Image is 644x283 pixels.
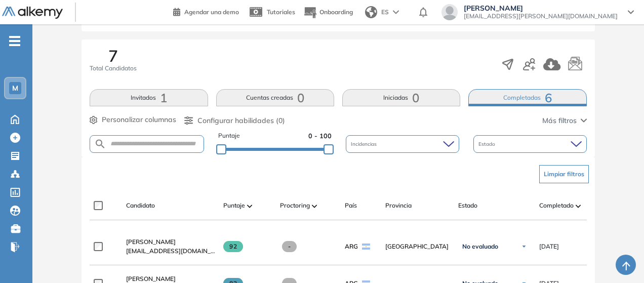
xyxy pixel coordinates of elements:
span: Puntaje [218,131,240,141]
button: Invitados1 [90,89,208,106]
img: [missing "en.ARROW_ALT" translation] [312,205,317,208]
span: 92 [223,241,243,252]
button: Más filtros [542,115,587,126]
button: Iniciadas0 [342,89,460,106]
span: Tutoriales [267,8,295,16]
a: [PERSON_NAME] [126,237,215,247]
span: - [282,241,297,252]
span: 7 [108,48,118,64]
img: [missing "en.ARROW_ALT" translation] [247,205,252,208]
span: Incidencias [351,140,379,148]
div: Incidencias [346,135,459,153]
span: Onboarding [319,8,353,16]
span: Estado [478,140,497,148]
span: ARG [345,242,358,251]
span: M [12,84,18,92]
span: [DATE] [539,242,559,251]
span: Provincia [385,201,412,210]
button: Completadas6 [468,89,586,106]
img: [missing "en.ARROW_ALT" translation] [576,205,581,208]
span: Proctoring [280,201,310,210]
span: Completado [539,201,574,210]
span: Más filtros [542,115,577,126]
img: Logo [2,7,63,19]
button: Onboarding [303,2,353,23]
span: 0 - 100 [308,131,332,141]
button: Personalizar columnas [90,114,176,125]
img: SEARCH_ALT [94,138,106,150]
span: Configurar habilidades (0) [197,115,285,126]
span: [EMAIL_ADDRESS][DOMAIN_NAME] [126,247,215,256]
img: arrow [393,10,399,14]
span: Candidato [126,201,155,210]
img: Ícono de flecha [521,244,527,250]
button: Cuentas creadas0 [216,89,334,106]
a: Agendar una demo [173,5,239,17]
span: [GEOGRAPHIC_DATA] [385,242,450,251]
span: Estado [458,201,477,210]
span: No evaluado [462,242,498,251]
span: [PERSON_NAME] [464,4,618,12]
i: - [9,40,20,42]
span: Total Candidatos [90,64,137,73]
span: Puntaje [223,201,245,210]
span: [PERSON_NAME] [126,275,176,282]
button: Limpiar filtros [539,165,589,183]
img: world [365,6,377,18]
span: Agendar una demo [184,8,239,16]
button: Configurar habilidades (0) [184,115,285,126]
span: ES [381,8,389,17]
div: Estado [473,135,587,153]
span: País [345,201,357,210]
img: ARG [362,244,370,250]
span: [PERSON_NAME] [126,238,176,246]
span: [EMAIL_ADDRESS][PERSON_NAME][DOMAIN_NAME] [464,12,618,20]
span: Personalizar columnas [102,114,176,125]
